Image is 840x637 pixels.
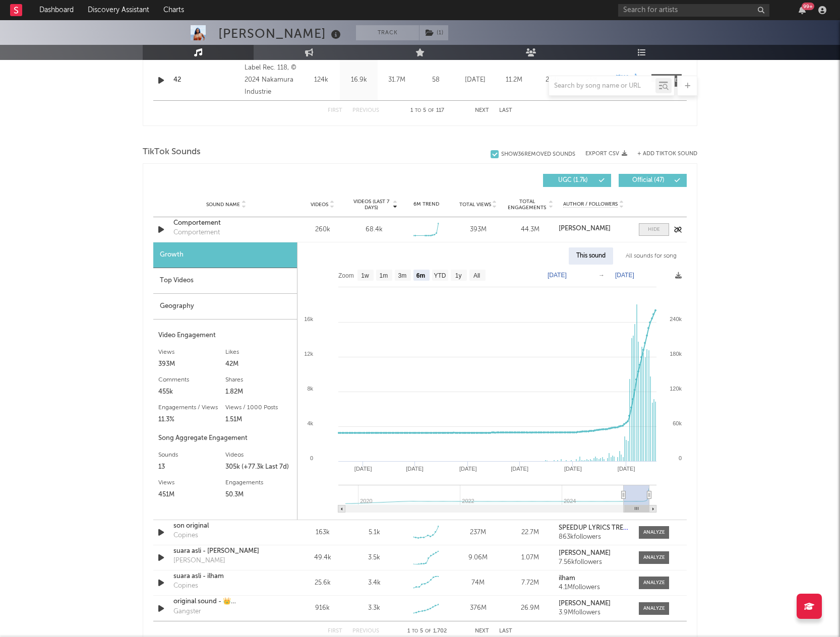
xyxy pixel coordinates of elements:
[225,414,292,426] div: 1.51M
[158,358,225,370] div: 393M
[455,553,502,563] div: 9.06M
[550,177,596,183] span: UGC ( 1.7k )
[158,402,225,414] div: Engagements / Views
[299,528,346,538] div: 163k
[158,374,225,386] div: Comments
[311,202,328,208] span: Videos
[173,531,198,541] div: Copines
[380,272,388,279] text: 1m
[304,316,313,322] text: 16k
[543,174,611,187] button: UGC(1.7k)
[559,575,575,582] strong: ilham
[802,3,814,10] div: 99 +
[559,525,629,532] a: SPEEDUP LYRICS TREND
[673,420,682,426] text: 60k
[618,466,635,472] text: [DATE]
[368,603,380,613] div: 3.3k
[559,600,629,607] a: [PERSON_NAME]
[153,294,297,320] div: Geography
[637,151,697,157] button: + Add TikTok Sound
[425,629,431,633] span: of
[507,225,554,235] div: 44.3M
[245,62,299,98] div: Label Rec. 118, © 2024 Nakamura Industrie
[419,25,449,40] span: ( 1 )
[158,432,292,444] div: Song Aggregate Engagement
[455,225,502,235] div: 393M
[619,174,687,187] button: Official(47)
[173,218,279,228] a: Comportement
[225,402,292,414] div: Views / 1000 Posts
[507,553,554,563] div: 1.07M
[158,330,292,342] div: Video Engagement
[559,600,611,607] strong: [PERSON_NAME]
[670,316,682,322] text: 240k
[225,489,292,501] div: 50.3M
[351,199,392,211] span: Videos (last 7 days)
[218,25,343,42] div: [PERSON_NAME]
[173,571,279,582] a: suara asli - ilham
[369,528,380,538] div: 5.1k
[158,477,225,489] div: Views
[598,272,605,279] text: →
[559,550,611,556] strong: [PERSON_NAME]
[299,225,346,235] div: 260k
[585,151,627,157] button: Export CSV
[507,603,554,613] div: 26.9M
[328,108,342,113] button: First
[548,272,567,279] text: [DATE]
[158,489,225,501] div: 451M
[158,461,225,473] div: 13
[549,82,655,90] input: Search by song name or URL
[328,628,342,634] button: First
[173,228,220,238] div: Comportement
[338,272,354,279] text: Zoom
[419,25,448,40] button: (1)
[455,578,502,588] div: 74M
[559,225,629,232] a: [PERSON_NAME]
[399,105,455,117] div: 1 5 117
[670,386,682,392] text: 120k
[299,553,346,563] div: 49.4k
[398,272,407,279] text: 3m
[507,199,548,211] span: Total Engagements
[559,575,629,582] a: ilham
[627,151,697,157] button: + Add TikTok Sound
[173,546,279,556] a: suara asli - [PERSON_NAME]
[679,455,682,461] text: 0
[501,151,575,158] div: Show 36 Removed Sounds
[416,272,425,279] text: 6m
[559,559,629,566] div: 7.56k followers
[499,108,512,113] button: Last
[559,225,611,232] strong: [PERSON_NAME]
[173,521,279,531] a: son original
[361,272,369,279] text: 1w
[559,609,629,616] div: 3.9M followers
[173,581,198,591] div: Copines
[225,386,292,398] div: 1.82M
[206,202,240,208] span: Sound Name
[618,247,684,265] div: All sounds for song
[615,272,634,279] text: [DATE]
[455,272,462,279] text: 1y
[499,628,512,634] button: Last
[173,597,279,607] div: original sound - 👑 [PERSON_NAME] 👑
[459,466,477,472] text: [DATE]
[564,466,582,472] text: [DATE]
[428,108,434,113] span: of
[569,247,613,265] div: This sound
[158,346,225,358] div: Views
[158,449,225,461] div: Sounds
[173,607,201,617] div: Gangster
[153,242,297,268] div: Growth
[225,449,292,461] div: Videos
[459,202,491,208] span: Total Views
[307,420,313,426] text: 4k
[563,201,618,208] span: Author / Followers
[511,466,528,472] text: [DATE]
[299,578,346,588] div: 25.6k
[173,556,225,566] div: [PERSON_NAME]
[507,528,554,538] div: 22.7M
